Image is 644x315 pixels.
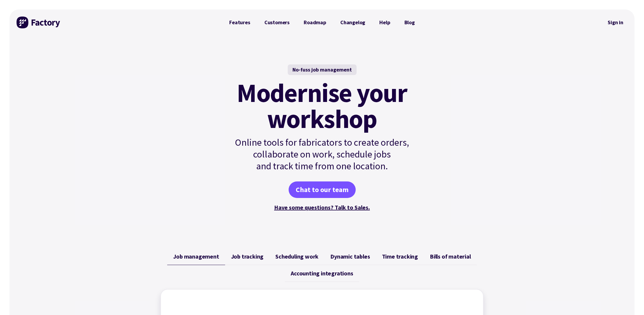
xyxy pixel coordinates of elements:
a: Customers [257,17,297,28]
mark: Modernise your workshop [237,80,407,132]
a: Sign in [604,16,627,29]
a: Changelog [333,17,372,28]
nav: Primary Navigation [222,17,422,28]
nav: Secondary Navigation [604,16,627,29]
span: Dynamic tables [330,253,370,260]
img: Factory [17,17,61,28]
span: Time tracking [382,253,418,260]
a: Have some questions? Talk to Sales. [274,204,370,211]
a: Roadmap [297,17,333,28]
a: Chat to our team [289,181,356,198]
span: Accounting integrations [291,270,353,277]
span: Scheduling work [275,253,318,260]
a: Features [222,17,257,28]
p: Online tools for fabricators to create orders, collaborate on work, schedule jobs and track time ... [222,137,422,172]
span: Job management [173,253,219,260]
div: No-fuss job management [288,64,357,75]
span: Job tracking [231,253,264,260]
a: Blog [397,17,422,28]
a: Help [372,17,397,28]
span: Bills of material [430,253,471,260]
